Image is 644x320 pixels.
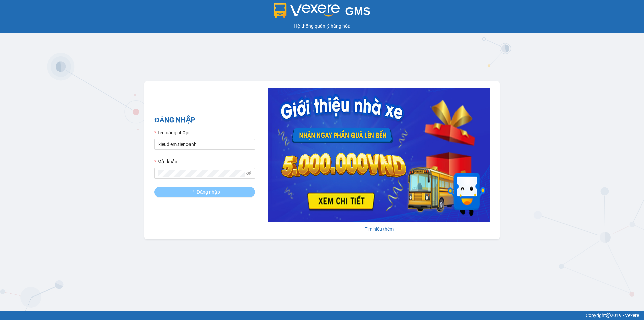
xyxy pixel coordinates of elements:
[2,22,642,30] div: Hệ thống quản lý hàng hóa
[345,5,370,17] span: GMS
[154,139,255,150] input: Tên đăng nhập
[189,190,197,194] span: loading
[268,88,490,222] img: banner-0
[154,187,255,197] button: Đăng nhập
[246,171,251,176] span: eye-invisible
[154,115,255,126] h2: ĐĂNG NHẬP
[606,313,611,318] span: copyright
[274,10,371,15] a: GMS
[268,225,490,233] div: Tìm hiểu thêm
[274,3,340,18] img: logo 2
[197,188,220,196] span: Đăng nhập
[5,312,639,319] div: Copyright 2019 - Vexere
[154,158,177,165] label: Mật khẩu
[154,129,189,136] label: Tên đăng nhập
[158,170,245,177] input: Mật khẩu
